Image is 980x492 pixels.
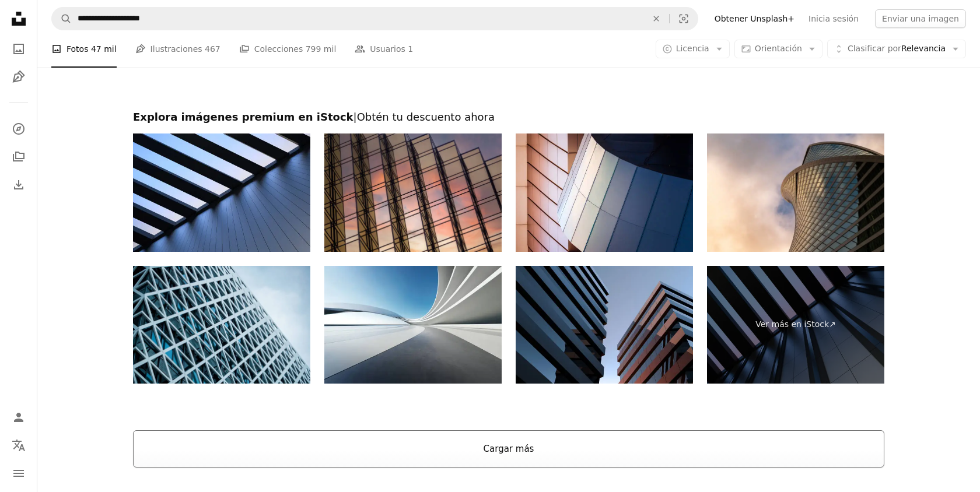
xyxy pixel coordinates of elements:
[7,462,30,485] button: Menú
[205,43,220,55] span: 467
[707,266,884,384] a: Ver más en iStock↗
[7,117,30,140] a: Explorar
[755,44,802,53] span: Orientación
[133,133,310,252] img: Muro del edificio con vista al cielo y techo abierto, arquitectura moderna con elementos metálico...
[7,434,30,457] button: Idioma
[133,430,884,468] button: Cargar más
[51,7,698,30] form: Encuentra imágenes en todo el sitio
[408,43,413,55] span: 1
[848,43,946,55] span: Relevancia
[656,40,730,58] button: Licencia
[135,30,220,68] a: Ilustraciones 467
[7,37,30,61] a: Fotos
[306,43,337,55] span: 799 mil
[7,145,30,168] a: Colecciones
[52,8,72,30] button: Buscar en Unsplash
[7,406,30,429] a: Iniciar sesión / Registrarse
[516,266,693,384] img: Dos edificios modernos con ventanas de vidrio. Diseño arquitectónico de edificios. Espacio de ofi...
[7,173,30,196] a: Historial de descargas
[707,133,884,252] img: Skyscrapers in business district against blue sky.
[827,40,966,58] button: Clasificar porRelevancia
[133,266,310,384] img: Modern Business Building with Glass Facade with Metal Triangles in Luminescent Elegance
[133,110,884,124] h2: Explora imágenes premium en iStock
[708,9,801,28] a: Obtener Unsplash+
[643,8,669,30] button: Borrar
[353,111,495,123] span: | Obtén tu descuento ahora
[875,9,966,28] button: Enviar una imagen
[734,40,822,58] button: Orientación
[848,44,901,53] span: Clasificar por
[670,8,698,30] button: Búsqueda visual
[355,30,413,68] a: Usuarios 1
[801,9,866,28] a: Inicia sesión
[7,7,30,33] a: Inicio — Unsplash
[324,266,502,384] img: Render 3D de arquitectura futurista de estructura abstracta con piso de concreto vacío
[324,133,502,252] img: The glass surface of a building, 70th architecture.
[676,44,709,53] span: Licencia
[239,30,337,68] a: Colecciones 799 mil
[7,65,30,89] a: Ilustraciones
[516,133,693,252] img: fragment of the wall of a modern blue building on a white background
